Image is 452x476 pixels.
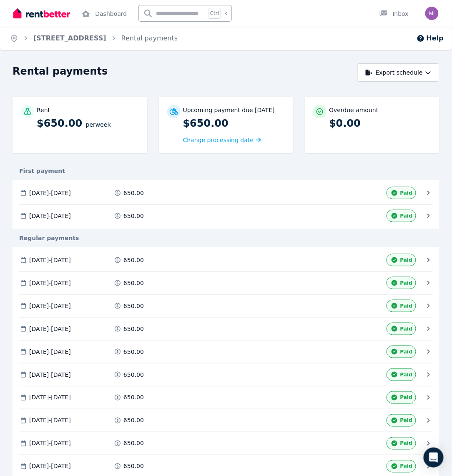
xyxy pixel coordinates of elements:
span: 650.00 [123,189,144,197]
span: per Week [86,121,111,128]
span: [DATE] - [DATE] [29,393,71,402]
span: Paid [400,280,412,286]
span: 650.00 [123,325,144,333]
button: Export schedule [357,63,439,82]
img: RentBetter [13,7,70,20]
h1: Rental payments [13,65,108,78]
p: Upcoming payment due [DATE] [183,106,275,114]
span: Paid [400,371,412,378]
span: [DATE] - [DATE] [29,416,71,425]
div: First payment [13,167,439,175]
span: Paid [400,440,412,447]
span: 650.00 [123,279,144,287]
span: Paid [400,394,412,401]
span: 650.00 [123,439,144,448]
p: Rent [37,106,50,114]
span: 650.00 [123,348,144,356]
p: $0.00 [329,117,431,130]
span: Paid [400,257,412,263]
span: [DATE] - [DATE] [29,302,71,310]
span: Paid [400,190,412,196]
span: 650.00 [123,393,144,402]
p: Overdue amount [329,106,378,114]
span: k [224,10,227,17]
span: [DATE] - [DATE] [29,371,71,379]
span: 650.00 [123,212,144,220]
button: Help [417,33,444,43]
span: Paid [400,213,412,219]
p: $650.00 [183,117,285,130]
span: Ctrl [208,8,221,19]
span: [DATE] - [DATE] [29,256,71,264]
div: Open Intercom Messenger [424,448,444,468]
img: BTF PROSPERITY PTY LTD [425,7,439,20]
span: [DATE] - [DATE] [29,348,71,356]
span: [DATE] - [DATE] [29,462,71,471]
a: Rental payments [121,34,178,42]
span: 650.00 [123,462,144,471]
span: Paid [400,417,412,424]
span: Change processing date [183,136,254,144]
span: [DATE] - [DATE] [29,325,71,333]
span: Paid [400,326,412,332]
span: Paid [400,463,412,470]
a: Change processing date [183,136,261,144]
span: [DATE] - [DATE] [29,439,71,448]
span: [DATE] - [DATE] [29,189,71,197]
div: Regular payments [13,234,439,242]
span: [DATE] - [DATE] [29,279,71,287]
a: [STREET_ADDRESS] [33,34,106,42]
div: Inbox [379,10,409,18]
span: 650.00 [123,371,144,379]
span: 650.00 [123,416,144,425]
span: Paid [400,303,412,309]
span: 650.00 [123,256,144,264]
span: Paid [400,348,412,355]
span: 650.00 [123,302,144,310]
p: $650.00 [37,117,139,130]
span: [DATE] - [DATE] [29,212,71,220]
